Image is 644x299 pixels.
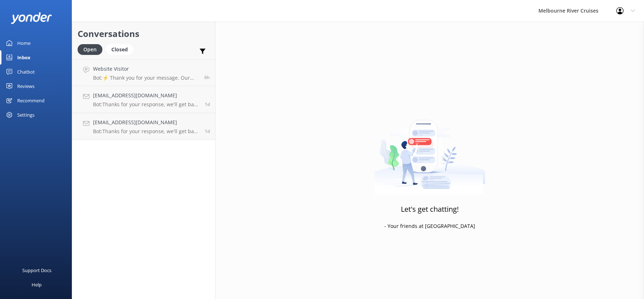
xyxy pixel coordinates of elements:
[17,108,34,122] div: Settings
[93,118,199,126] h4: [EMAIL_ADDRESS][DOMAIN_NAME]
[17,93,45,108] div: Recommend
[106,45,137,53] a: Closed
[78,45,106,53] a: Open
[17,50,31,65] div: Inbox
[93,65,199,73] h4: Website Visitor
[17,36,31,50] div: Home
[401,204,459,215] h3: Let's get chatting!
[11,12,52,24] img: yonder-white-logo.png
[374,105,485,195] img: artwork of a man stealing a conversation from at giant smartphone
[22,263,51,277] div: Support Docs
[93,128,199,135] p: Bot: Thanks for your response, we'll get back to you as soon as we can during opening hours.
[384,222,475,230] p: - Your friends at [GEOGRAPHIC_DATA]
[93,92,199,99] h4: [EMAIL_ADDRESS][DOMAIN_NAME]
[72,86,215,113] a: [EMAIL_ADDRESS][DOMAIN_NAME]Bot:Thanks for your response, we'll get back to you as soon as we can...
[204,74,210,80] span: Sep 30 2025 09:40am (UTC +10:00) Australia/Sydney
[106,44,133,55] div: Closed
[17,65,35,79] div: Chatbot
[93,75,199,81] p: Bot: ⚡ Thank you for your message. Our office hours are Mon - Fri 9.30am - 5pm. We'll get back to...
[205,101,210,107] span: Sep 29 2025 03:00pm (UTC +10:00) Australia/Sydney
[93,101,199,108] p: Bot: Thanks for your response, we'll get back to you as soon as we can during opening hours.
[72,59,215,86] a: Website VisitorBot:⚡ Thank you for your message. Our office hours are Mon - Fri 9.30am - 5pm. We'...
[205,128,210,134] span: Sep 29 2025 11:05am (UTC +10:00) Australia/Sydney
[17,79,34,93] div: Reviews
[32,277,42,292] div: Help
[72,113,215,140] a: [EMAIL_ADDRESS][DOMAIN_NAME]Bot:Thanks for your response, we'll get back to you as soon as we can...
[78,27,210,41] h2: Conversations
[78,44,102,55] div: Open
